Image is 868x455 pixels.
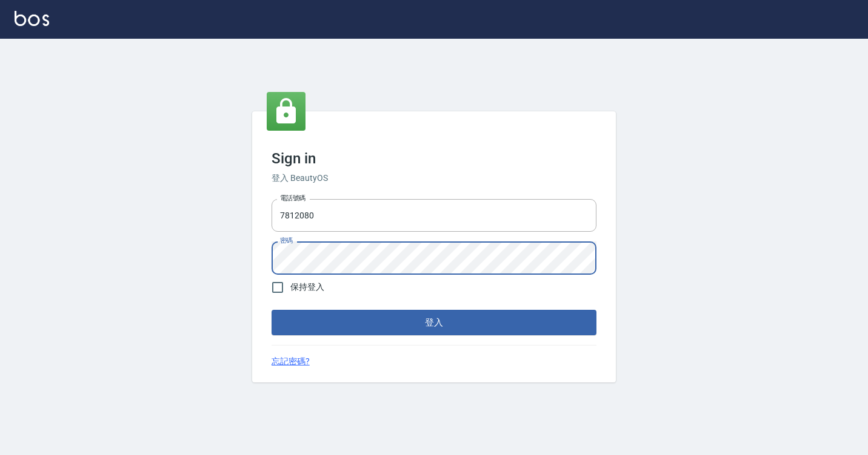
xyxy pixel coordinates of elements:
[272,172,596,185] h6: 登入 BeautyOS
[272,355,310,368] a: 忘記密碼?
[272,310,596,335] button: 登入
[280,194,305,203] label: 電話號碼
[290,281,324,293] span: 保持登入
[280,236,293,245] label: 密碼
[272,150,596,167] h3: Sign in
[15,11,49,26] img: Logo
